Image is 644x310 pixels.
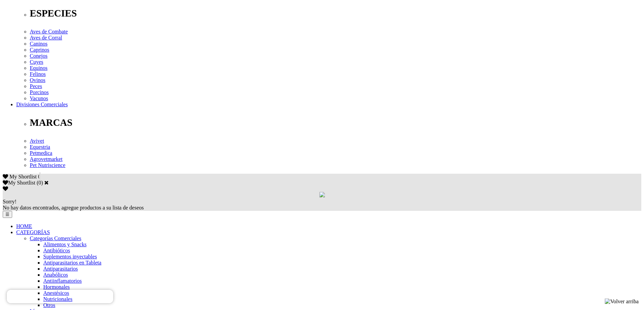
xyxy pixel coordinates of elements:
[43,260,101,265] a: Antiparasitarios en Tableta
[30,83,42,89] a: Peces
[30,150,52,156] a: Petmedica
[9,174,37,179] span: My Shortlist
[30,138,44,144] a: Avivet
[30,235,81,241] a: Categorías Comerciales
[43,302,55,308] a: Otros
[43,248,70,253] a: Antibióticos
[30,47,49,53] a: Caprinos
[43,254,97,259] a: Suplementos inyectables
[43,266,78,272] a: Antiparasitarios
[30,65,47,71] a: Equinos
[30,71,46,77] a: Felinos
[3,180,35,186] label: My Shortlist
[30,117,641,128] p: MARCAS
[7,290,113,303] iframe: Brevo live chat
[3,211,12,218] button: ☰
[30,162,65,168] a: Pet Nutriscience
[39,180,41,186] label: 0
[30,53,47,59] a: Conejos
[30,41,47,47] a: Caninos
[30,59,43,65] a: Cuyes
[43,284,70,290] a: Hormonales
[43,278,82,284] a: Antiinflamatorios
[43,242,87,247] a: Alimentos y Snacks
[37,180,43,186] span: ( )
[16,102,68,107] a: Divisiones Comerciales
[30,156,63,162] a: Agrovetmarket
[16,223,32,229] a: HOME
[3,199,641,211] div: No hay datos encontrados, agregue productos a su lista de deseos
[30,35,62,40] a: Aves de Corral
[30,29,68,34] a: Aves de Combate
[319,192,325,197] img: loading.gif
[30,8,641,19] p: ESPECIES
[30,89,49,95] a: Porcinos
[30,77,45,83] a: Ovinos
[44,180,49,185] a: Cerrar
[3,199,17,204] span: Sorry!
[30,95,48,101] a: Vacunos
[30,144,50,150] a: Equestria
[38,174,41,179] span: 0
[16,229,50,235] a: CATEGORÍAS
[43,272,68,278] a: Anabólicos
[605,299,639,305] img: Volver arriba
